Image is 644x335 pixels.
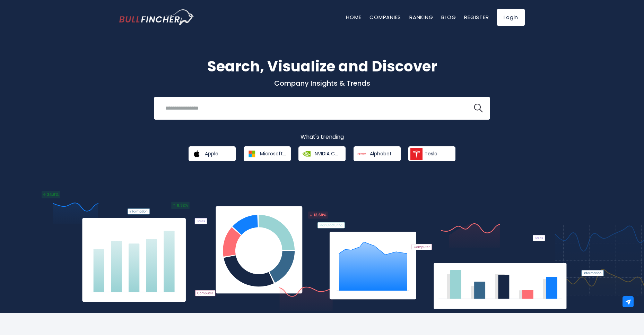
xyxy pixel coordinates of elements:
[408,146,455,161] a: Tesla
[425,151,437,157] span: Tesla
[354,146,401,161] a: Alphabet
[315,151,341,157] span: NVIDIA Corporation
[346,14,361,21] a: Home
[441,14,456,21] a: Blog
[260,151,286,157] span: Microsoft Corporation
[119,9,194,25] img: Bullfincher logo
[119,55,525,77] h1: Search, Visualize and Discover
[497,9,525,26] a: Login
[370,151,392,157] span: Alphabet
[369,14,401,21] a: Companies
[119,9,194,25] a: Go to homepage
[189,146,236,161] a: Apple
[464,14,489,21] a: Register
[244,146,291,161] a: Microsoft Corporation
[409,14,433,21] a: Ranking
[205,151,218,157] span: Apple
[474,104,483,113] img: search icon
[119,79,525,88] p: Company Insights & Trends
[298,146,346,161] a: NVIDIA Corporation
[119,134,525,141] p: What's trending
